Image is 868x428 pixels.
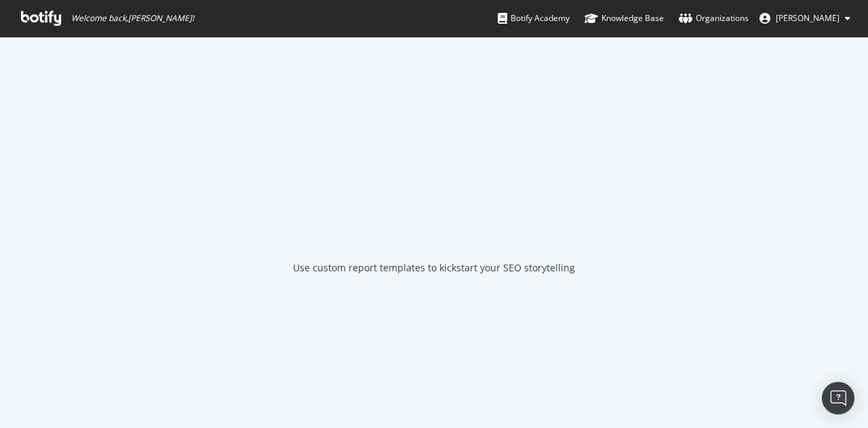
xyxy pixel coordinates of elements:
[822,382,854,414] div: Open Intercom Messenger
[776,12,840,24] span: Bikash Behera
[498,12,570,25] div: Botify Academy
[71,13,194,24] span: Welcome back, [PERSON_NAME] !
[749,7,861,29] button: [PERSON_NAME]
[385,191,483,239] div: animation
[293,261,575,275] div: Use custom report templates to kickstart your SEO storytelling
[585,12,664,25] div: Knowledge Base
[679,12,749,25] div: Organizations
